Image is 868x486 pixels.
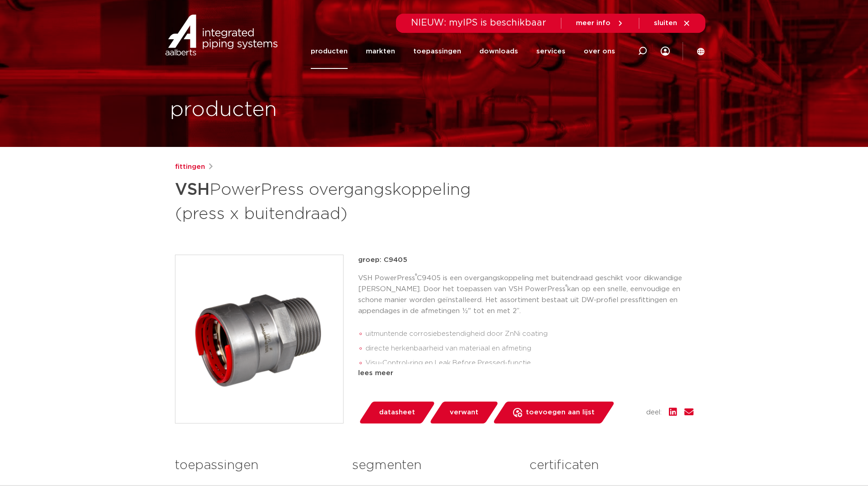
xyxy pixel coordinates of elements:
[576,20,611,26] span: meer info
[358,255,693,266] p: groep: C9405
[311,34,348,69] a: producten
[366,34,395,69] a: markten
[365,341,693,356] li: directe herkenbaarheid van materiaal en afmeting
[175,176,517,225] h1: PowerPress overgangskoppeling (press x buitendraad)
[175,162,205,172] a: fittingen
[479,34,518,69] a: downloads
[175,182,210,198] strong: VSH
[379,405,415,420] span: datasheet
[654,20,677,26] span: sluiten
[358,368,693,379] div: lees meer
[170,95,277,125] h1: producten
[584,34,615,69] a: over ons
[429,402,499,423] a: verwant
[358,402,436,423] a: datasheet
[654,19,691,27] a: sluiten
[358,273,693,317] p: VSH PowerPress C9405 is een overgangskoppeling met buitendraad geschikt voor dikwandige [PERSON_N...
[365,327,693,341] li: uitmuntende corrosiebestendigheid door ZnNi coating
[646,407,662,418] span: deel:
[365,356,693,371] li: Visu-Control-ring en Leak Before Pressed-functie
[175,255,343,423] img: Product Image for VSH PowerPress overgangskoppeling (press x buitendraad)
[175,456,339,475] h3: toepassingen
[565,284,567,289] sup: ®
[536,34,565,69] a: services
[576,19,624,27] a: meer info
[352,456,516,475] h3: segmenten
[450,405,478,420] span: verwant
[413,34,461,69] a: toepassingen
[411,18,546,27] span: NIEUW: myIPS is beschikbaar
[311,34,615,69] nav: Menu
[529,456,693,475] h3: certificaten
[526,405,595,420] span: toevoegen aan lijst
[415,273,417,278] sup: ®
